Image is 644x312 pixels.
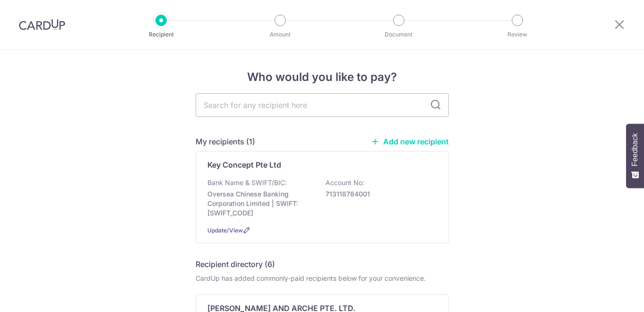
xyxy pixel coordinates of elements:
[326,178,364,187] p: Account No:
[207,159,281,170] p: Key Concept Pte Ltd
[631,133,639,166] span: Feedback
[364,30,434,39] p: Document
[482,30,552,39] p: Review
[207,227,243,234] a: Update/View
[245,30,315,39] p: Amount
[207,178,287,187] p: Bank Name & SWIFT/BIC:
[326,189,431,199] p: 713118784001
[196,93,449,117] input: Search for any recipient here
[196,259,275,270] h5: Recipient directory (6)
[196,69,449,86] h4: Who would you like to pay?
[626,124,644,188] button: Feedback - Show survey
[207,189,313,218] p: Oversea Chinese Banking Corporation Limited | SWIFT: [SWIFT_CODE]
[196,274,449,283] div: CardUp has added commonly-paid recipients below for your convenience.
[583,284,635,307] iframe: Opens a widget where you can find more information
[19,19,65,30] img: CardUp
[196,136,255,147] h5: My recipients (1)
[371,137,449,146] a: Add new recipient
[126,30,196,39] p: Recipient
